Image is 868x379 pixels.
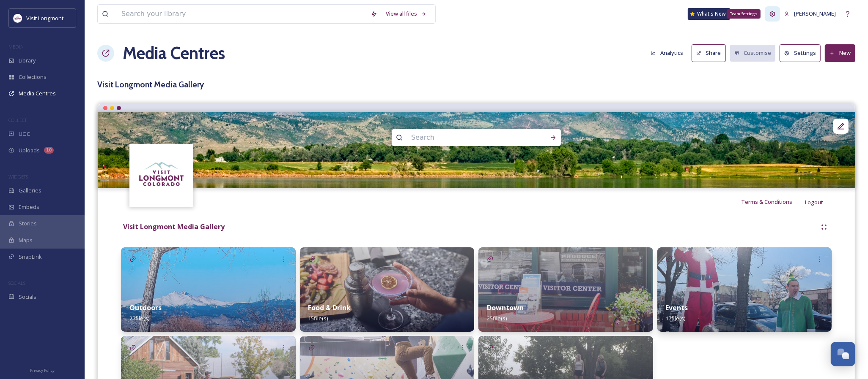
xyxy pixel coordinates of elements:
span: COLLECT [8,117,27,123]
input: Search your library [117,5,366,23]
img: 2f23cf0b-f8b9-449a-a1c2-1f41679959d4.jpg [300,247,475,332]
img: longmont.jpg [131,145,192,206]
a: [PERSON_NAME] [780,5,840,22]
span: WIDGETS [8,173,28,180]
span: Galleries [19,187,41,195]
span: Embeds [19,203,39,211]
strong: Food & Drink [308,303,351,312]
span: UGC [19,130,30,138]
span: Visit Longmont [26,14,63,22]
a: What's New [688,8,730,20]
img: 20200706-DSC011007.jpg [98,112,855,188]
span: Library [19,57,36,65]
a: Team Settings [765,6,780,22]
button: Open Chat [831,342,855,366]
div: 10 [44,147,54,154]
span: 17 file(s) [666,314,686,322]
a: Terms & Conditions [741,197,805,207]
strong: Events [666,303,688,312]
span: Socials [19,293,36,301]
span: Terms & Conditions [741,198,792,206]
a: Privacy Policy [30,365,55,375]
span: 27 file(s) [129,314,149,322]
img: 604f6b9e-e1cb-4227-98f5-b2f171f8c197.jpg [121,247,296,332]
span: Collections [19,73,47,81]
strong: Visit Longmont Media Gallery [123,222,225,231]
button: New [825,44,855,62]
span: Maps [19,236,33,244]
span: Media Centres [19,89,56,97]
strong: Downtown [487,303,524,312]
span: Stories [19,219,37,227]
button: Share [692,44,726,62]
div: Team Settings [727,9,761,19]
input: Search [407,128,523,147]
span: SnapLink [19,253,42,261]
img: longmont.jpg [14,14,22,22]
a: Settings [780,44,825,62]
span: Privacy Policy [30,368,55,373]
a: View all files [382,5,431,22]
span: 15 file(s) [308,314,328,322]
a: Media Centres [123,41,225,66]
button: Settings [780,44,821,62]
button: Customise [730,45,776,61]
button: Analytics [646,45,687,61]
img: 9079723d-b989-440a-b5ed-937a30284a18.jpg [657,247,832,332]
span: 25 file(s) [487,314,507,322]
span: Uploads [19,146,40,154]
h3: Visit Longmont Media Gallery [97,79,855,91]
strong: Outdoors [129,303,162,312]
span: SOCIALS [8,280,25,286]
span: MEDIA [8,43,23,50]
img: b2e117a2-728e-480b-9092-401515284e67.jpg [478,247,653,332]
a: Analytics [646,45,692,61]
span: Logout [805,198,823,206]
span: [PERSON_NAME] [794,10,836,17]
a: Customise [730,45,780,61]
